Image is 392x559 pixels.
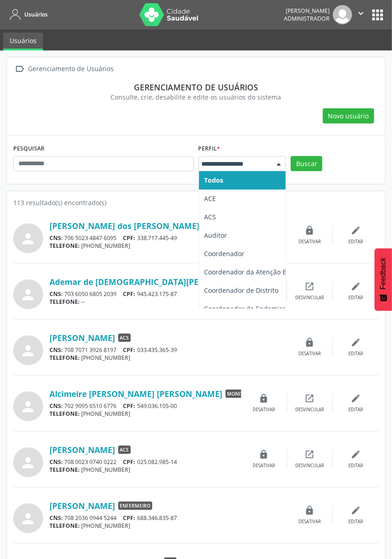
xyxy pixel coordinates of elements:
[305,337,315,347] i: lock
[50,445,115,455] a: [PERSON_NAME]
[351,225,361,235] i: edit
[123,402,136,410] span: CPF:
[123,346,136,354] span: CPF:
[348,519,363,525] div: Editar
[379,257,387,290] span: Feedback
[50,514,287,522] div: 708 2036 0944 5244 688.346.835-87
[352,5,370,24] button: 
[123,514,136,522] span: CPF:
[50,402,241,410] div: 702 9095 6510 6776 549.036.105-00
[50,277,252,287] a: Ademar de [DEMOGRAPHIC_DATA][PERSON_NAME]
[295,295,324,301] div: Desvincular
[123,458,136,466] span: CPF:
[50,522,80,530] span: TELEFONE:
[50,333,115,343] a: [PERSON_NAME]
[50,466,80,474] span: TELEFONE:
[13,62,27,76] i: 
[370,7,386,23] button: apps
[118,446,131,454] span: ACE
[50,234,63,242] span: CNS:
[3,33,43,50] a: Usuários
[204,286,279,295] span: Coordenador de Distrito
[20,230,37,247] i: person
[50,458,241,466] div: 708 0023 0740 0222 025.082.985-14
[204,231,227,240] span: Auditor
[24,11,48,18] span: Usuários
[348,295,363,301] div: Editar
[305,225,315,235] i: lock
[375,248,392,311] button: Feedback - Mostrar pesquisa
[305,449,315,459] i: open_in_new
[50,402,63,410] span: CNS:
[226,390,300,398] span: Monitoramento Executivo
[298,239,321,245] div: Desativar
[351,393,361,403] i: edit
[298,351,321,357] div: Desativar
[199,142,221,156] label: Perfil
[20,510,37,527] i: person
[50,522,287,530] div: [PHONE_NUMBER]
[20,286,37,303] i: person
[348,463,363,469] div: Editar
[253,463,275,469] div: Desativar
[50,354,80,362] span: TELEFONE:
[305,505,315,515] i: lock
[50,234,287,242] div: 706 5023 4847 6095 338.717.445-49
[284,7,330,15] div: [PERSON_NAME]
[291,156,322,172] button: Buscar
[204,194,216,203] span: ACE
[118,334,131,342] span: ACS
[298,519,321,525] div: Desativar
[328,111,369,121] span: Novo usuário
[204,304,287,313] span: Coordenador de Endemias
[204,212,216,221] span: ACS
[123,234,136,242] span: CPF:
[13,62,116,76] a:  Gerenciamento de Usuários
[50,410,80,418] span: TELEFONE:
[50,346,287,354] div: 708 7071 3926 8197 033.435.365-39
[13,198,379,207] div: 113 resultado(s) encontrado(s)
[348,407,363,413] div: Editar
[333,5,352,24] img: img
[50,242,80,250] span: TELEFONE:
[50,290,241,298] div: 703 6050 6805 2039 945.423.175-87
[20,342,37,359] i: person
[204,176,224,184] span: Todos
[305,393,315,403] i: open_in_new
[27,62,116,76] div: Gerenciamento de Usuários
[20,82,372,92] div: Gerenciamento de usuários
[295,407,324,413] div: Desvincular
[50,346,63,354] span: CNS:
[50,242,287,250] div: [PHONE_NUMBER]
[50,458,63,466] span: CNS:
[123,290,136,298] span: CPF:
[50,466,241,474] div: [PHONE_NUMBER]
[50,514,63,522] span: CNS:
[50,221,199,231] a: [PERSON_NAME] dos [PERSON_NAME]
[204,249,245,258] span: Coordenador
[118,502,152,510] span: Enfermeiro
[50,290,63,298] span: CNS:
[259,393,269,403] i: lock
[50,410,241,418] div: [PHONE_NUMBER]
[305,281,315,291] i: open_in_new
[204,268,303,276] span: Coordenador da Atenção Básica
[50,298,80,306] span: TELEFONE:
[351,281,361,291] i: edit
[348,239,363,245] div: Editar
[253,407,275,413] div: Desativar
[284,15,330,22] span: Administrador
[348,351,363,357] div: Editar
[20,398,37,415] i: person
[50,501,115,511] a: [PERSON_NAME]
[50,389,222,399] a: Alcimeire [PERSON_NAME] [PERSON_NAME]
[50,354,287,362] div: [PHONE_NUMBER]
[13,142,44,156] label: PESQUISAR
[323,108,374,124] button: Novo usuário
[295,463,324,469] div: Desvincular
[259,449,269,459] i: lock
[351,337,361,347] i: edit
[20,454,37,471] i: person
[351,449,361,459] i: edit
[356,8,366,18] i: 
